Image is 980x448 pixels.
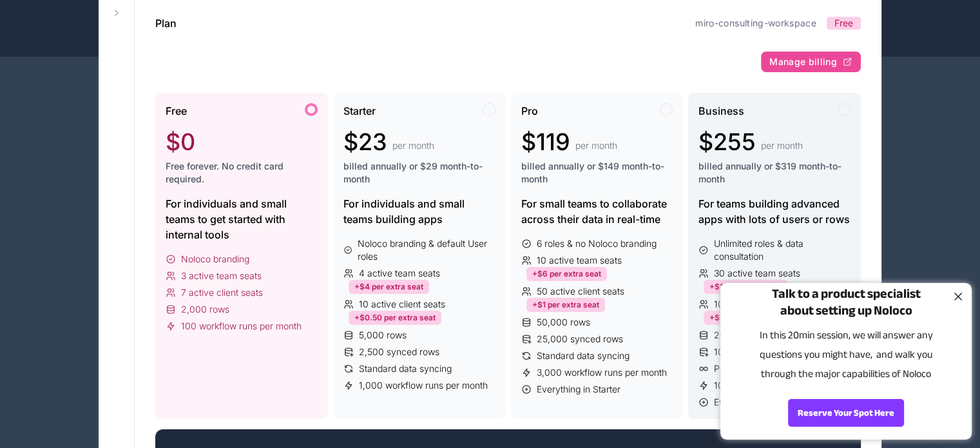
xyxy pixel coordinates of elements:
[358,237,495,263] span: Noloco branding & default User roles
[537,349,629,362] span: Standard data syncing
[166,129,195,155] span: $0
[526,298,605,312] div: +$1 per extra seat
[698,160,850,186] span: billed annually or $319 month-to-month
[155,15,177,31] h1: Plan
[698,103,744,119] span: Business
[698,129,756,155] span: $255
[349,280,429,294] div: +$4 per extra seat
[714,237,850,263] span: Unlimited roles & data consultation
[181,286,263,299] span: 7 active client seats
[526,267,607,281] div: +$6 per extra seat
[575,139,617,152] span: per month
[714,267,800,280] span: 30 active team seats
[343,129,387,155] span: $23
[713,268,980,448] iframe: Slideout
[704,280,787,294] div: +$10 per extra seat
[359,329,407,342] span: 5,000 rows
[537,254,622,267] span: 10 active team seats
[343,103,376,119] span: Starter
[521,129,570,155] span: $119
[537,285,624,298] span: 50 active client seats
[761,139,803,152] span: per month
[537,383,620,396] span: Everything in Starter
[521,196,673,227] div: For small teams to collaborate across their data in real-time
[166,103,187,119] span: Free
[537,366,667,379] span: 3,000 workflow runs per month
[166,196,318,242] div: For individuals and small teams to get started with internal tools
[537,333,623,346] span: 25,000 synced rows
[359,362,452,375] span: Standard data syncing
[343,196,495,227] div: For individuals and small teams building apps
[166,160,318,186] span: Free forever. No credit card required.
[343,160,495,186] span: billed annually or $29 month-to-month
[769,56,837,68] span: Manage billing
[521,160,673,186] span: billed annually or $149 month-to-month
[181,303,229,316] span: 2,000 rows
[349,311,441,325] div: +$0.50 per extra seat
[392,139,434,152] span: per month
[761,52,861,72] button: Manage billing
[698,196,850,227] div: For teams building advanced apps with lots of users or rows
[181,320,302,333] span: 100 workflow runs per month
[359,298,445,311] span: 10 active client seats
[695,17,816,28] a: miro-consulting-workspace
[181,269,262,282] span: 3 active team seats
[521,103,538,119] span: Pro
[834,17,853,30] span: Free
[181,253,249,266] span: Noloco branding
[537,237,657,250] span: 6 roles & no Noloco branding
[704,311,782,325] div: +$1 per extra seat
[359,346,439,358] span: 2,500 synced rows
[359,379,488,392] span: 1,000 workflow runs per month
[359,267,440,280] span: 4 active team seats
[537,316,590,329] span: 50,000 rows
